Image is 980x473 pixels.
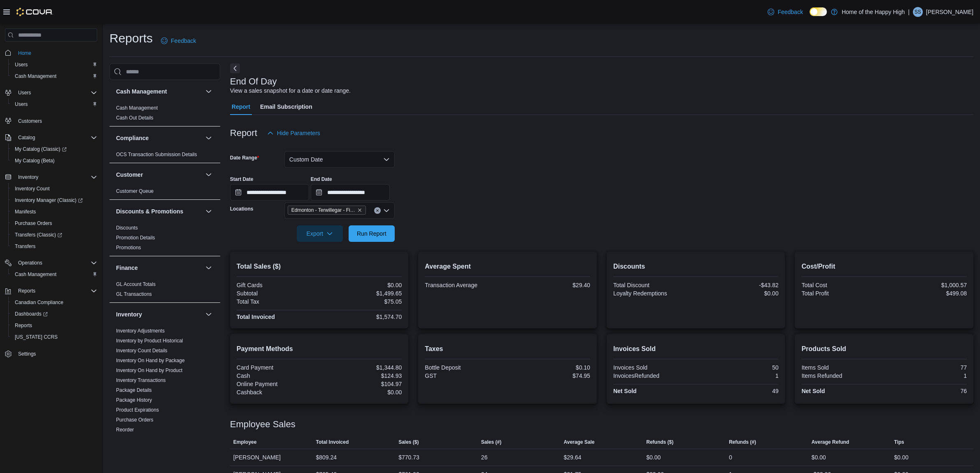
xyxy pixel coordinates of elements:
a: Transfers (Classic) [8,229,100,241]
button: Users [8,98,100,110]
div: Transaction Average [425,282,506,288]
p: | [908,7,910,17]
span: Refunds (#) [729,439,756,445]
div: GST [425,372,506,379]
div: $104.97 [321,381,402,387]
span: Product Expirations [116,407,159,413]
div: View a sales snapshot for a date or date range. [230,87,351,95]
div: Total Cost [801,282,882,288]
button: Customer [116,171,202,179]
span: Transfers (Classic) [15,232,62,238]
div: $0.00 [894,452,908,462]
span: Reports [18,288,35,294]
span: Inventory Count [12,184,97,194]
label: Date Range [230,155,259,161]
div: Cashback [237,389,318,396]
div: 1 [886,372,967,379]
input: Press the down key to open a popover containing a calendar. [230,184,309,201]
a: Customers [15,116,45,126]
h3: Finance [116,264,138,272]
a: Cash Management [12,269,60,279]
button: [US_STATE] CCRS [8,331,100,343]
button: Reports [2,285,100,297]
button: Clear input [374,207,381,214]
a: Purchase Orders [12,218,56,228]
span: Transfers (Classic) [12,230,97,240]
span: Cash Management [12,71,97,81]
span: Inventory Adjustments [116,328,165,334]
div: Items Refunded [801,372,882,379]
span: Inventory [15,172,97,182]
span: Package History [116,397,152,403]
button: Reports [8,320,100,331]
span: Feedback [171,37,196,45]
a: Inventory Transactions [116,377,166,383]
button: Purchase Orders [8,218,100,229]
button: Operations [2,257,100,269]
span: [US_STATE] CCRS [15,334,58,340]
span: Feedback [777,8,803,16]
label: Start Date [230,176,254,183]
button: Settings [2,348,100,360]
a: Manifests [12,207,39,217]
span: Inventory Count Details [116,347,168,354]
div: Total Discount [613,282,694,288]
span: GL Transactions [116,291,152,297]
span: Users [15,101,28,108]
a: Users [12,60,31,70]
a: Transfers (Classic) [12,230,65,240]
span: Users [12,99,97,109]
div: $29.40 [509,282,590,288]
h2: Discounts [613,262,779,272]
div: Sajjad Syed [913,7,923,17]
span: SS [915,7,921,17]
button: Inventory [116,310,202,318]
button: Finance [204,263,214,273]
a: OCS Transaction Submission Details [116,152,197,157]
span: Users [18,89,31,96]
a: Feedback [764,4,806,20]
div: Total Tax [237,298,318,305]
p: Home of the Happy High [842,7,905,17]
div: $1,574.70 [321,314,402,320]
button: Transfers [8,241,100,252]
span: Dashboards [15,311,48,317]
div: 77 [886,364,967,371]
div: Discounts & Promotions [109,223,220,256]
button: Next [230,63,240,73]
a: Inventory by Product Historical [116,338,183,344]
h2: Taxes [425,344,590,354]
span: Sales ($) [398,439,419,445]
span: OCS Transaction Submission Details [116,151,197,158]
span: Edmonton - Terwillegar - Fire & Flower [291,206,356,214]
nav: Complex example [5,43,97,381]
button: Manifests [8,206,100,218]
span: Cash Management [116,105,158,111]
a: Home [15,48,35,58]
div: InvoicesRefunded [613,372,694,379]
span: Customers [15,116,97,126]
button: Compliance [116,134,202,142]
a: Inventory Manager (Classic) [12,195,86,205]
input: Press the down key to open a popover containing a calendar. [311,184,390,201]
span: My Catalog (Beta) [15,157,55,164]
div: Total Profit [801,290,882,297]
span: Cash Management [15,73,56,80]
a: GL Account Totals [116,281,156,287]
a: Canadian Compliance [12,297,67,307]
span: Discounts [116,225,138,231]
a: Dashboards [8,308,100,320]
button: Users [15,88,34,98]
div: $1,344.80 [321,364,402,371]
button: Discounts & Promotions [204,206,214,216]
span: Home [18,50,31,56]
button: Users [8,59,100,70]
a: Users [12,99,31,109]
span: Purchase Orders [15,220,52,227]
span: Inventory [18,174,38,180]
div: Online Payment [237,381,318,387]
h2: Cost/Profit [801,262,967,272]
span: Washington CCRS [12,332,97,342]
